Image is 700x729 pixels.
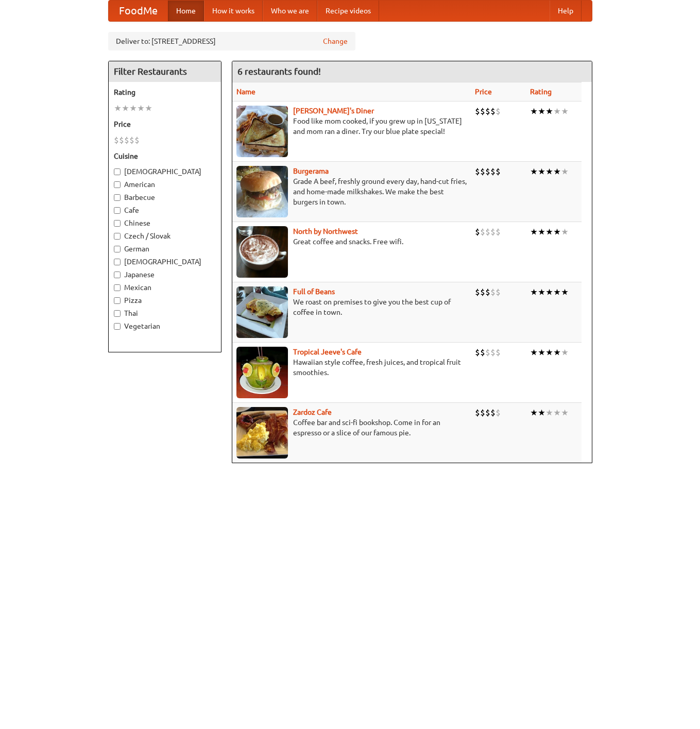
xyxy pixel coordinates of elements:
[545,286,553,298] li: ★
[553,407,561,418] li: ★
[236,297,467,317] p: We roast on premises to give you the best cup of coffee in town.
[293,167,329,175] a: Burgerama
[204,1,263,21] a: How it works
[475,286,480,298] li: $
[236,106,288,157] img: sallys.jpg
[293,227,358,235] b: North by Northwest
[114,207,121,214] input: Cafe
[114,269,216,280] label: Japanese
[293,287,335,296] a: Full of Beans
[530,347,538,358] li: ★
[475,226,480,238] li: $
[490,286,496,298] li: $
[114,310,121,317] input: Thai
[236,286,288,338] img: beans.jpg
[480,166,485,177] li: $
[114,246,121,252] input: German
[323,36,348,46] a: Change
[114,87,216,97] h5: Rating
[129,103,137,114] li: ★
[114,168,121,175] input: [DEMOGRAPHIC_DATA]
[236,357,467,378] p: Hawaiian style coffee, fresh juices, and tropical fruit smoothies.
[114,323,121,330] input: Vegetarian
[545,226,553,238] li: ★
[236,166,288,217] img: burgerama.jpg
[545,407,553,418] li: ★
[475,347,480,358] li: $
[530,106,538,117] li: ★
[530,286,538,298] li: ★
[490,166,496,177] li: $
[114,220,121,227] input: Chinese
[114,257,216,267] label: [DEMOGRAPHIC_DATA]
[114,272,121,278] input: Japanese
[485,347,490,358] li: $
[114,297,121,304] input: Pizza
[124,134,129,146] li: $
[490,106,496,117] li: $
[109,1,168,21] a: FoodMe
[236,417,467,438] p: Coffee bar and sci-fi bookshop. Come in for an espresso or a slice of our famous pie.
[545,347,553,358] li: ★
[496,106,501,117] li: $
[114,119,216,129] h5: Price
[480,226,485,238] li: $
[480,106,485,117] li: $
[530,88,552,96] a: Rating
[293,348,362,356] b: Tropical Jeeve's Cafe
[538,166,545,177] li: ★
[114,231,216,241] label: Czech / Slovak
[561,166,569,177] li: ★
[485,286,490,298] li: $
[538,347,545,358] li: ★
[545,106,553,117] li: ★
[496,166,501,177] li: $
[114,166,216,177] label: [DEMOGRAPHIC_DATA]
[114,134,119,146] li: $
[114,181,121,188] input: American
[168,1,204,21] a: Home
[496,347,501,358] li: $
[530,407,538,418] li: ★
[317,1,379,21] a: Recipe videos
[538,286,545,298] li: ★
[561,106,569,117] li: ★
[490,407,496,418] li: $
[137,103,145,114] li: ★
[114,151,216,161] h5: Cuisine
[114,218,216,228] label: Chinese
[538,106,545,117] li: ★
[485,407,490,418] li: $
[263,1,317,21] a: Who we are
[538,407,545,418] li: ★
[550,1,582,21] a: Help
[490,347,496,358] li: $
[538,226,545,238] li: ★
[109,61,221,82] h4: Filter Restaurants
[237,66,321,76] ng-pluralize: 6 restaurants found!
[236,88,255,96] a: Name
[236,176,467,207] p: Grade A beef, freshly ground every day, hand-cut fries, and home-made milkshakes. We make the bes...
[114,103,122,114] li: ★
[114,284,121,291] input: Mexican
[114,179,216,190] label: American
[293,408,332,416] a: Zardoz Cafe
[485,226,490,238] li: $
[114,259,121,265] input: [DEMOGRAPHIC_DATA]
[236,347,288,398] img: jeeves.jpg
[122,103,129,114] li: ★
[129,134,134,146] li: $
[561,347,569,358] li: ★
[496,286,501,298] li: $
[108,32,355,50] div: Deliver to: [STREET_ADDRESS]
[114,321,216,331] label: Vegetarian
[485,166,490,177] li: $
[134,134,140,146] li: $
[475,407,480,418] li: $
[480,286,485,298] li: $
[475,166,480,177] li: $
[530,226,538,238] li: ★
[293,107,374,115] a: [PERSON_NAME]'s Diner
